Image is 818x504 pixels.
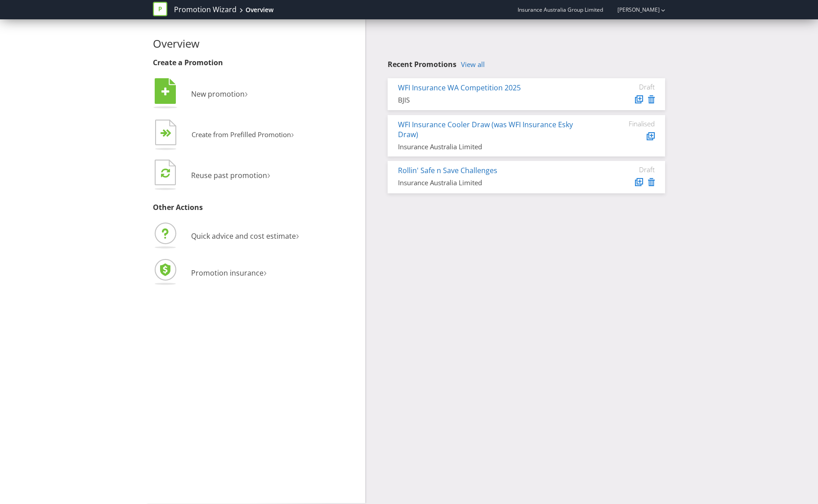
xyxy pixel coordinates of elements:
a: Quick advice and cost estimate› [153,231,299,241]
a: [PERSON_NAME] [608,6,660,13]
div: Overview [246,5,273,14]
span: › [245,85,248,100]
span: Promotion insurance [191,268,264,278]
span: Create from Prefilled Promotion [192,130,291,139]
a: View all [461,61,485,68]
a: Rollin' Safe n Save Challenges [398,165,497,175]
button: Create from Prefilled Promotion› [153,117,295,153]
div: Draft [601,165,655,174]
tspan:  [166,129,172,138]
span: Reuse past promotion [191,170,267,180]
tspan:  [161,87,170,97]
div: Insurance Australia Limited [398,178,587,187]
span: New promotion [191,89,245,99]
a: WFI Insurance WA Competition 2025 [398,83,521,93]
a: Promotion Wizard [174,4,237,15]
h3: Other Actions [153,204,359,212]
div: Finalised [601,120,655,128]
div: BJIS [398,95,587,105]
a: Promotion insurance› [153,268,267,278]
div: Insurance Australia Limited [398,142,587,152]
span: › [264,264,267,279]
span: Recent Promotions [388,59,456,69]
h3: Create a Promotion [153,59,359,67]
h2: Overview [153,38,359,49]
tspan:  [161,168,170,178]
span: Insurance Australia Group Limited [518,6,603,13]
div: Draft [601,83,655,91]
span: › [291,127,294,141]
a: WFI Insurance Cooler Draw (was WFI Insurance Esky Draw) [398,120,573,140]
span: › [296,227,299,242]
span: Quick advice and cost estimate [191,231,296,241]
span: › [267,167,270,182]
